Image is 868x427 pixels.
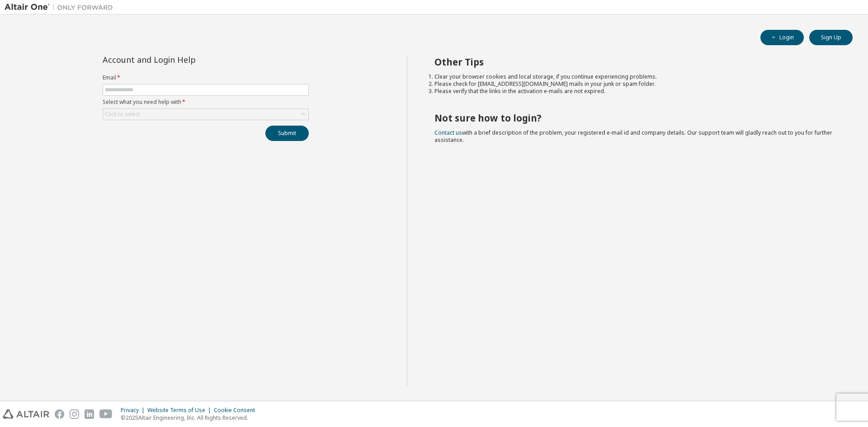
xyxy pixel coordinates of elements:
div: Cookie Consent [214,407,260,414]
img: youtube.svg [99,409,113,419]
a: Contact us [434,129,462,136]
img: Altair One [5,3,118,12]
h2: Not sure how to login? [434,112,837,124]
div: Privacy [121,407,147,414]
p: © 2025 Altair Engineering, Inc. All Rights Reserved. [121,414,260,422]
div: Click to select [103,109,308,120]
div: Click to select [105,111,140,118]
div: Account and Login Help [103,56,268,63]
button: Sign Up [809,30,853,45]
button: Login [760,30,804,45]
li: Please check for [EMAIL_ADDRESS][DOMAIN_NAME] mails in your junk or spam folder. [434,80,837,88]
img: instagram.svg [70,409,79,419]
label: Select what you need help with [103,99,309,106]
div: Website Terms of Use [147,407,214,414]
label: Email [103,74,309,81]
button: Submit [265,126,309,141]
img: linkedin.svg [85,409,94,419]
h2: Other Tips [434,56,837,68]
span: with a brief description of the problem, your registered e-mail id and company details. Our suppo... [434,129,832,144]
li: Clear your browser cookies and local storage, if you continue experiencing problems. [434,73,837,80]
li: Please verify that the links in the activation e-mails are not expired. [434,88,837,95]
img: facebook.svg [55,409,64,419]
img: altair_logo.svg [3,409,49,419]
